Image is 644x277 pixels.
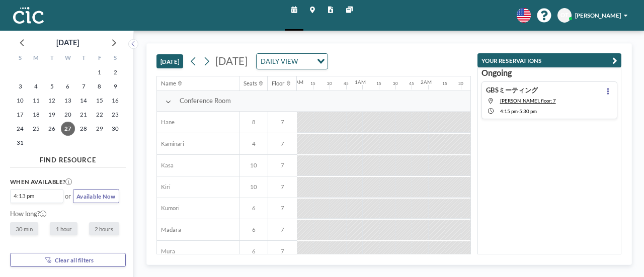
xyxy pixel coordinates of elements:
span: Thursday, August 14, 2025 [76,94,91,108]
span: 7 [268,162,297,169]
img: organization-logo [13,7,44,24]
span: Clear all filters [55,257,94,263]
span: Sunday, August 3, 2025 [13,79,27,94]
h4: FIND RESOURCE [10,152,126,164]
label: 30 min [10,222,39,235]
div: S [13,52,28,65]
button: [DATE] [156,54,183,68]
span: [PERSON_NAME] [575,12,621,19]
span: 7 [268,183,297,191]
span: Sunday, August 24, 2025 [13,122,27,136]
div: S [107,52,123,65]
span: Friday, August 8, 2025 [93,79,107,94]
label: 1 hour [50,222,77,235]
span: OT [560,12,569,19]
span: Thursday, August 28, 2025 [76,122,91,136]
span: 5:30 PM [519,108,537,114]
span: or [65,192,71,200]
span: Sunday, August 10, 2025 [13,94,27,108]
span: Hane [157,119,175,126]
span: Kaminari [157,140,184,147]
span: 4:15 PM [500,108,518,114]
span: 6 [240,226,268,233]
span: [DATE] [215,55,248,67]
div: W [60,52,75,65]
div: 30 [393,81,398,86]
span: Mura [157,248,175,255]
div: 45 [409,81,414,86]
span: 7 [268,119,297,126]
span: Kumori [157,205,180,212]
span: Saturday, August 16, 2025 [108,94,122,108]
span: Monday, August 11, 2025 [29,94,43,108]
span: 4:13 pm [13,192,36,200]
span: 7 [268,226,297,233]
span: 8 [240,119,268,126]
div: Seats [244,80,257,87]
span: Friday, August 22, 2025 [93,108,107,122]
span: Tuesday, August 5, 2025 [45,79,59,94]
span: Sunday, August 31, 2025 [13,136,27,150]
span: - [518,108,519,114]
div: Floor [272,80,285,87]
label: 2 hours [89,222,119,235]
div: 2AM [421,79,432,85]
div: 30 [458,81,463,86]
span: Saturday, August 23, 2025 [108,108,122,122]
span: 10 [240,162,268,169]
button: Clear all filters [10,253,126,267]
span: Friday, August 15, 2025 [93,94,107,108]
div: 30 [327,81,332,86]
label: How long? [10,210,46,218]
span: Wednesday, August 6, 2025 [61,79,75,94]
h3: Specify resource [10,246,119,253]
span: Monday, August 18, 2025 [29,108,43,122]
span: Tuesday, August 12, 2025 [45,94,59,108]
div: T [75,52,91,65]
div: Search for option [257,54,328,69]
div: [DATE] [56,36,79,50]
span: 7 [268,205,297,212]
span: 6 [240,248,268,255]
span: Monday, August 25, 2025 [29,122,43,136]
span: Saturday, August 9, 2025 [108,79,122,94]
span: Tuesday, August 26, 2025 [45,122,59,136]
div: 15 [310,81,315,86]
div: T [44,52,60,65]
div: Search for option [11,190,63,203]
span: 7 [268,248,297,255]
div: 45 [344,81,349,86]
span: Friday, August 1, 2025 [93,65,107,79]
span: Saturday, August 2, 2025 [108,65,122,79]
div: F [92,52,107,65]
span: Kiri [157,183,171,191]
span: Sunday, August 17, 2025 [13,108,27,122]
span: Thursday, August 7, 2025 [76,79,91,94]
span: Thursday, August 21, 2025 [76,108,91,122]
h4: GBSミーティング [486,86,538,94]
span: Monday, August 4, 2025 [29,79,43,94]
span: Available Now [76,193,115,200]
span: Conference Room [180,97,231,105]
span: 10 [240,183,268,191]
span: Wednesday, August 13, 2025 [61,94,75,108]
span: Friday, August 29, 2025 [93,122,107,136]
div: 1AM [355,79,366,85]
div: M [28,52,44,65]
h3: Ongoing [481,68,618,78]
input: Search for option [300,56,311,67]
div: Name [161,80,176,87]
span: Yuki, floor: 7 [500,98,556,104]
span: Madara [157,226,181,233]
span: DAILY VIEW [259,56,299,67]
span: Wednesday, August 20, 2025 [61,108,75,122]
span: Kasa [157,162,174,169]
div: 15 [442,81,447,86]
span: 7 [268,140,297,147]
span: 4 [240,140,268,147]
span: 6 [240,205,268,212]
button: YOUR RESERVATIONS [477,53,621,67]
button: Available Now [73,189,119,203]
span: Saturday, August 30, 2025 [108,122,122,136]
span: Tuesday, August 19, 2025 [45,108,59,122]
